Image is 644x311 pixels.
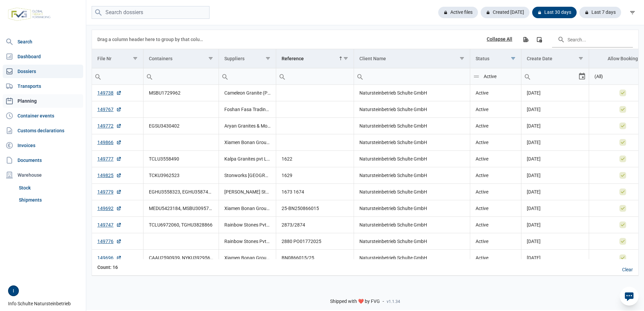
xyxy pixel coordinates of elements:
div: Clear [617,264,638,276]
div: Last 30 days [532,7,577,18]
span: [DATE] [527,222,541,228]
div: Suppliers [224,56,245,61]
td: Rainbow Stones Pvt. Ltd. [219,217,276,233]
td: Active [470,118,521,134]
input: Search in the data grid [552,31,633,47]
span: Show filter options for column 'Suppliers' [265,56,270,61]
div: Export all data to Excel [519,33,532,45]
td: 1622 [276,151,354,167]
a: 149747 [97,221,122,228]
div: Active files [438,7,478,18]
span: v1.1.34 [387,299,400,304]
td: Filter cell [92,68,143,85]
td: Filter cell [219,68,276,85]
div: File Nr Count: 16 [97,264,138,271]
a: Planning [3,94,83,108]
div: File Nr [97,56,111,61]
a: Transports [3,79,83,93]
td: Filter cell [354,68,470,85]
span: [DATE] [527,156,541,162]
span: [DATE] [527,173,541,178]
div: Data grid toolbar [97,30,633,49]
td: Natursteinbetrieb Schulte GmbH [354,167,470,184]
input: Filter cell [521,68,578,84]
td: Xiamen Bonan Group Co., Ltd. [219,250,276,266]
td: TCKU3962523 [143,167,219,184]
span: Show filter options for column 'Status' [511,56,516,61]
td: Natursteinbetrieb Schulte GmbH [354,134,470,151]
td: Filter cell [143,68,219,85]
td: Kalpa Granites pvt Ltd [219,151,276,167]
div: Last 7 days [579,7,621,18]
div: Reference [282,56,304,61]
td: Xiamen Bonan Group Co., Ltd. [219,134,276,151]
div: Client Name [359,56,386,61]
td: Active [470,101,521,118]
td: 2880 PO01772025 [276,233,354,250]
input: Filter cell [354,68,470,84]
span: [DATE] [527,107,541,112]
td: Natursteinbetrieb Schulte GmbH [354,250,470,266]
td: Stonworks [GEOGRAPHIC_DATA] [219,167,276,184]
div: Allow Booking [608,56,638,61]
a: Container events [3,109,83,123]
span: [DATE] [527,255,541,261]
div: Select [578,68,586,84]
td: Filter cell [276,68,354,85]
a: 149767 [97,106,122,113]
td: Active [470,167,521,184]
td: EGSU3430402 [143,118,219,134]
td: Xiamen Bonan Group Co., Ltd. [219,200,276,217]
input: Filter cell [92,68,143,84]
a: Search [3,35,83,48]
a: Invoices [3,139,83,152]
div: Search box [276,68,288,84]
td: 1673 1674 [276,184,354,200]
td: Foshan Fasa Trading Co., Ltd. [219,101,276,118]
span: Show filter options for column 'Containers' [208,56,213,61]
td: Column Client Name [354,49,470,68]
span: Show filter options for column 'File Nr' [133,56,138,61]
span: [DATE] [527,239,541,244]
span: Show filter options for column 'Reference' [343,56,348,61]
a: 149738 [97,90,122,96]
a: 149779 [97,188,122,195]
button: I [8,285,19,296]
td: Active [470,184,521,200]
td: Aryan Granites & Monuments Pvt. Ltd. [219,118,276,134]
span: Show filter options for column 'Client Name' [459,56,464,61]
td: Column Reference [276,49,354,68]
td: Natursteinbetrieb Schulte GmbH [354,184,470,200]
td: TCLU3558490 [143,151,219,167]
td: Active [470,134,521,151]
div: Status [476,56,489,61]
td: Cameleon Granite (PTY) Ltd. [219,85,276,101]
a: 149772 [97,123,122,129]
td: [PERSON_NAME] Stones LLP [219,184,276,200]
a: Dashboard [3,50,83,63]
td: EGHU3558323, EGHU3587466 [143,184,219,200]
div: Search box [470,68,482,84]
a: Dossiers [3,65,83,78]
a: 149777 [97,155,122,162]
div: Search box [521,68,534,84]
div: Data grid with 16 rows and 8 columns [92,30,638,276]
span: [DATE] [527,206,541,211]
div: Search box [92,68,104,84]
td: TCLU6972060, TGHU3828866 [143,217,219,233]
a: Stock [16,182,83,194]
a: 149696 [97,254,122,261]
td: Column Containers [143,49,219,68]
td: Natursteinbetrieb Schulte GmbH [354,200,470,217]
span: Show filter options for column 'Create Date' [578,56,583,61]
td: Column File Nr [92,49,143,68]
input: Search dossiers [92,6,210,19]
td: Column Suppliers [219,49,276,68]
div: Search box [219,68,231,84]
span: [DATE] [527,123,541,129]
td: Column Status [470,49,521,68]
td: CAAU2590939, NYKU3929565, NYKU9894609, TCLU3721523 [143,250,219,266]
span: - [383,299,384,305]
td: MSBU1729962 [143,85,219,101]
